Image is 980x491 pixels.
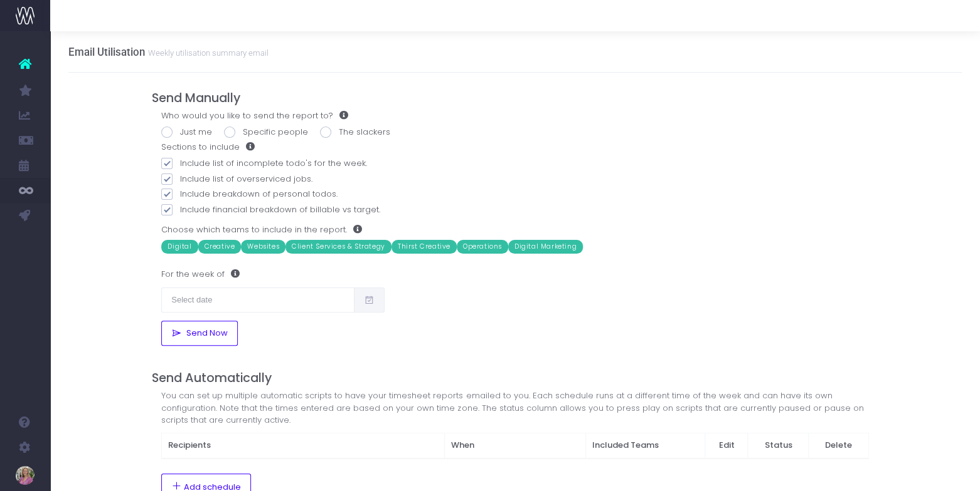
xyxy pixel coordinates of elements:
span: Creative [198,240,242,254]
th: Delete [809,433,868,458]
input: Select date [161,287,354,313]
h4: Send Automatically [152,371,878,385]
label: Choose which teams to include in the report. [161,224,362,236]
th: Edit [705,433,748,458]
label: Who would you like to send the report to? [161,110,348,122]
span: Operations [457,240,508,254]
h4: Send Manually [152,91,878,105]
small: Weekly utilisation summary email [145,46,269,58]
span: Digital [161,240,198,254]
label: Just me [161,126,212,138]
span: Thirst Creative [391,240,457,254]
th: Included Teams [586,433,705,458]
span: Digital Marketing [508,240,583,254]
span: Websites [241,240,285,254]
label: Include breakdown of personal todos. [161,188,868,200]
th: Status [748,433,809,458]
label: The slackers [320,126,390,138]
th: When [444,433,585,458]
label: For the week of [161,262,240,287]
label: Sections to include [161,141,255,153]
label: Specific people [224,126,308,138]
h3: Email Utilisation [68,46,269,58]
label: Include list of overserviced jobs. [161,173,868,185]
span: Client Services & Strategy [285,240,391,254]
span: Send Now [182,328,228,338]
img: images/default_profile_image.png [16,466,35,485]
button: Send Now [161,321,237,346]
label: Include financial breakdown of billable vs target. [161,204,868,216]
th: Recipients [162,433,445,458]
div: You can set up multiple automatic scripts to have your timesheet reports emailed to you. Each sch... [161,390,868,426]
label: Include list of incomplete todo's for the week. [161,157,868,170]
